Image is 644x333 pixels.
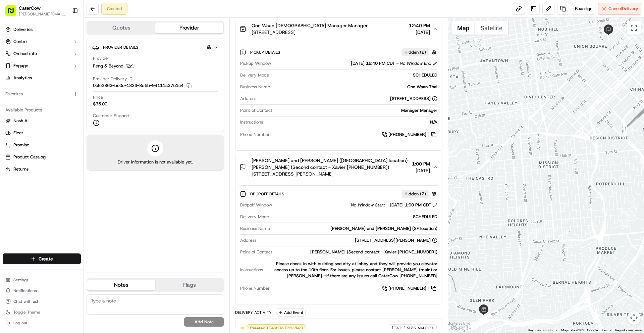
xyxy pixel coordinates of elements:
div: One Waan [DEMOGRAPHIC_DATA] Manager Manager[STREET_ADDRESS]12:40 PM[DATE] [235,40,442,150]
span: 9:25 AM CDT [407,325,434,331]
button: CaterCow [19,5,41,11]
span: Delivery Mode [240,214,269,220]
button: Reassign [572,3,595,15]
span: Deliveries [13,27,33,33]
div: Favorites [3,89,81,99]
span: Knowledge Base [13,97,51,104]
span: Chat with us! [13,299,38,304]
button: [PERSON_NAME] and [PERSON_NAME] ([GEOGRAPHIC_DATA] location) [PERSON_NAME] (Second contact - Xavi... [235,153,442,181]
button: Notifications [3,286,81,295]
button: Start new chat [114,66,122,74]
span: Driver information is not available yet. [118,159,193,165]
button: Show street map [451,21,475,35]
div: [STREET_ADDRESS] [390,96,437,102]
span: - [396,60,398,66]
a: [PHONE_NUMBER] [382,131,437,138]
a: Promise [5,142,78,148]
button: Map camera controls [627,311,641,325]
button: Toggle fullscreen view [627,21,641,35]
span: [PERSON_NAME] and [PERSON_NAME] ([GEOGRAPHIC_DATA] location) [PERSON_NAME] (Second contact - Xavi... [252,157,409,171]
div: 📗 [7,98,12,103]
span: Business Name [240,84,270,90]
span: Instructions [240,119,263,125]
button: CancelDelivery [598,3,641,15]
a: Nash AI [5,118,78,124]
span: [DATE] [392,325,406,331]
span: Provider Details [103,45,138,50]
button: Show satellite imagery [475,21,508,35]
div: N/A [266,119,437,125]
button: One Waan [DEMOGRAPHIC_DATA] Manager Manager[STREET_ADDRESS]12:40 PM[DATE] [235,18,442,40]
p: Welcome 👋 [7,27,122,38]
div: Manager Manager [275,107,437,113]
button: Chat with us! [3,297,81,306]
span: Created (Sent To Provider) [250,325,303,331]
a: Terms (opens in new tab) [602,328,611,332]
div: We're available if you need us! [23,71,85,76]
span: Point of Contact [240,249,272,255]
span: Instructions [240,267,263,273]
div: SCHEDULED [272,72,437,78]
a: Open this area in Google Maps (opens a new window) [450,324,472,333]
span: Cancel Delivery [608,6,638,12]
div: 💻 [57,98,62,103]
button: Create [3,253,81,264]
span: [PHONE_NUMBER] [388,132,426,138]
div: Please check in with building security at lobby and they will provide you elevator access up to t... [266,261,437,279]
div: [PERSON_NAME] (Second contact - Xavier [PHONE_NUMBER]) [275,249,437,255]
span: Hidden ( 2 ) [405,191,426,197]
span: API Documentation [63,97,108,104]
span: $35.00 [93,101,107,107]
button: Product Catalog [3,152,81,162]
span: Hidden ( 2 ) [405,49,426,55]
a: Fleet [5,130,78,136]
span: Create [39,255,53,262]
span: Pickup Details [250,50,281,55]
button: Hidden (2) [401,190,438,198]
img: Google [450,324,472,333]
span: Engage [13,63,28,69]
div: One Waan Thai [273,84,437,90]
span: Orchestrate [13,51,37,57]
button: Returns [3,164,81,175]
span: No Window Start [351,202,385,208]
span: Business Name [240,226,270,232]
div: SCHEDULED [272,214,437,220]
span: Returns [13,166,29,172]
button: Engage [3,60,81,71]
span: Address [240,237,256,243]
span: Analytics [13,75,32,81]
button: Fleet [3,128,81,138]
span: [DATE] [412,167,430,174]
span: 12:40 PM [409,22,430,29]
span: [DATE] [409,29,430,36]
a: 💻API Documentation [54,95,110,107]
button: Keyboard shortcuts [528,328,557,333]
button: 0cfe2863-bc0c-1823-8d5b-94111a3751c4 [93,83,192,89]
a: Product Catalog [5,154,78,160]
span: Settings [13,277,29,283]
span: Pylon [67,114,81,119]
span: Log out [13,320,27,326]
span: Nash AI [13,118,29,124]
span: Notifications [13,288,37,293]
span: Promise [13,142,29,148]
span: Customer Support [93,113,130,119]
div: [PERSON_NAME] and [PERSON_NAME] ([GEOGRAPHIC_DATA] location) [PERSON_NAME] (Second contact - Xavi... [235,181,442,304]
a: Analytics [3,73,81,83]
span: Address [240,96,256,102]
button: Toggle Theme [3,307,81,317]
button: Orchestrate [3,48,81,59]
span: Phone Number [240,132,270,138]
span: Control [13,39,28,45]
img: 1736555255976-a54dd68f-1ca7-489b-9aae-adbdc363a1c4 [7,64,19,76]
span: [PHONE_NUMBER] [388,285,426,291]
a: Powered byPylon [47,113,81,119]
div: Start new chat [23,64,110,71]
button: Provider Details [92,42,218,53]
button: Log out [3,318,81,328]
button: [PERSON_NAME][EMAIL_ADDRESS][DOMAIN_NAME] [19,11,67,17]
span: Product Catalog [13,154,46,160]
span: One Waan [DEMOGRAPHIC_DATA] Manager Manager [252,22,368,29]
